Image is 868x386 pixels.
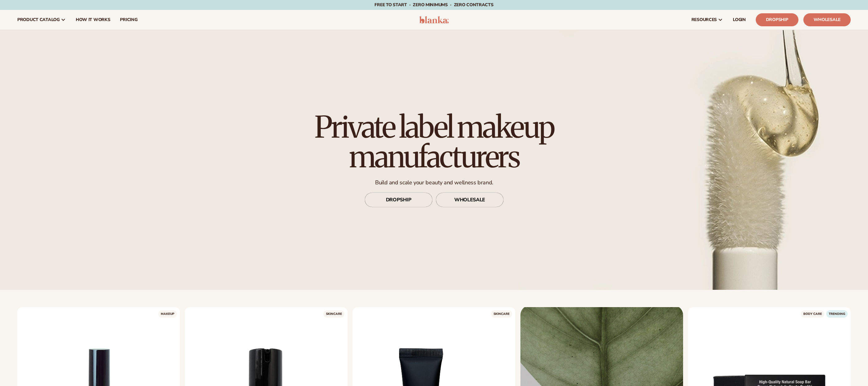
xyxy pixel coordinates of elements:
[686,10,728,30] a: resources
[374,2,493,8] span: Free to start · ZERO minimums · ZERO contracts
[803,13,851,26] a: Wholesale
[728,10,751,30] a: LOGIN
[71,10,115,30] a: How It Works
[17,17,60,22] span: product catalog
[436,193,504,208] a: WHOLESALE
[297,179,572,186] p: Build and scale your beauty and wellness brand.
[12,10,71,30] a: product catalog
[76,17,110,22] span: How It Works
[297,112,572,172] h1: Private label makeup manufacturers
[120,17,137,22] span: pricing
[756,13,798,26] a: Dropship
[115,10,142,30] a: pricing
[365,193,433,208] a: DROPSHIP
[691,17,717,22] span: resources
[419,16,449,24] img: logo
[733,17,746,22] span: LOGIN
